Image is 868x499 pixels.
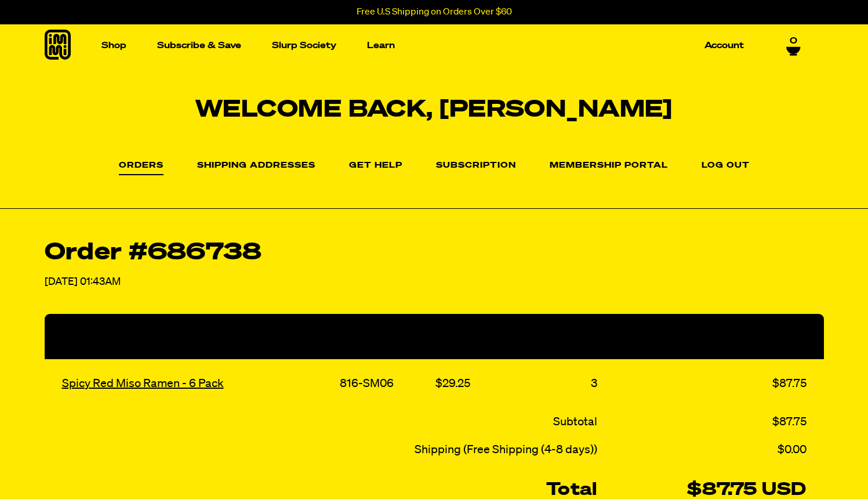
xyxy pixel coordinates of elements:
[786,35,801,55] a: 0
[433,314,497,359] th: Price
[97,37,131,55] a: Shop
[45,314,337,359] th: Product
[433,359,497,408] td: $29.25
[45,436,600,464] td: Shipping (Free Shipping (4-8 days))
[45,408,600,436] td: Subtotal
[357,7,512,17] p: Free U.S Shipping on Orders Over $60
[497,314,600,359] th: Quantity
[45,241,824,265] h2: Order #686738
[700,37,749,55] a: Account
[436,161,516,171] a: Subscription
[197,161,315,171] a: Shipping Addresses
[600,314,824,359] th: Total
[337,314,433,359] th: SKU
[600,436,824,464] td: $0.00
[362,37,400,55] a: Learn
[45,274,824,291] p: [DATE] 01:43AM
[97,24,749,67] nav: Main navigation
[546,482,597,499] strong: Total
[337,359,433,408] td: 816-SM06
[790,35,797,46] span: 0
[349,161,402,171] a: Get Help
[267,37,341,55] a: Slurp Society
[702,161,750,171] a: Log out
[62,378,224,389] a: Spicy Red Miso Ramen - 6 Pack
[550,161,668,171] a: Membership Portal
[497,359,600,408] td: 3
[119,161,164,175] a: Orders
[687,482,806,499] strong: $87.75 USD
[152,37,246,55] a: Subscribe & Save
[600,359,824,408] td: $87.75
[600,408,824,436] td: $87.75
